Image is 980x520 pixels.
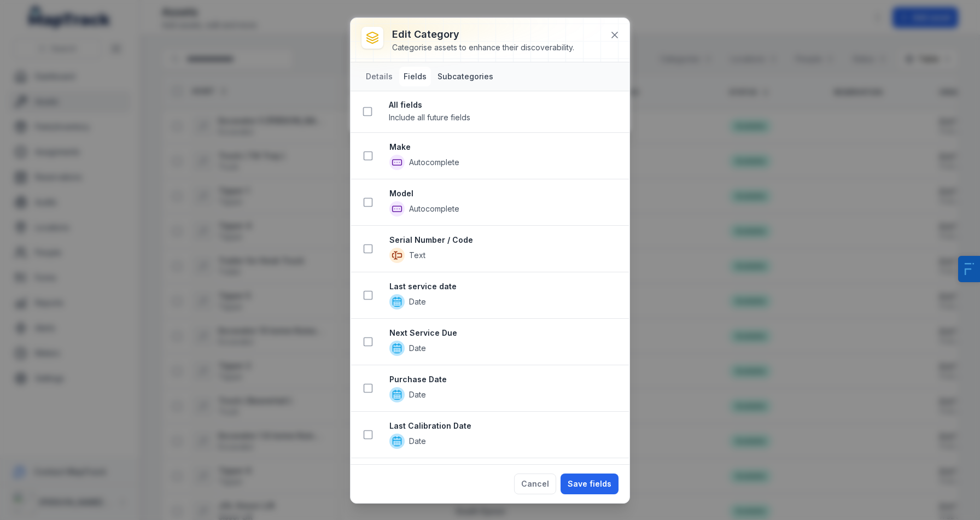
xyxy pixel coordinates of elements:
button: Subcategories [433,67,498,86]
button: Save fields [561,474,619,494]
strong: Next Service Due [389,328,620,338]
h3: Edit category [392,27,574,42]
strong: All fields [389,100,621,110]
strong: Model [389,188,620,199]
button: Details [361,67,397,86]
span: Text [409,250,425,261]
span: Date [409,296,426,307]
strong: Last Calibration Date [389,420,620,431]
strong: Make [389,142,620,153]
span: Include all future fields [389,113,470,122]
button: Fields [399,67,431,86]
span: Autocomplete [409,157,459,168]
span: Date [409,436,426,447]
strong: Purchase Date [389,374,620,385]
div: Categorise assets to enhance their discoverability. [392,42,574,53]
strong: Serial Number / Code [389,235,620,246]
button: Cancel [514,474,556,494]
span: Autocomplete [409,203,459,214]
span: Date [409,389,426,400]
strong: Last service date [389,281,620,292]
span: Date [409,343,426,354]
